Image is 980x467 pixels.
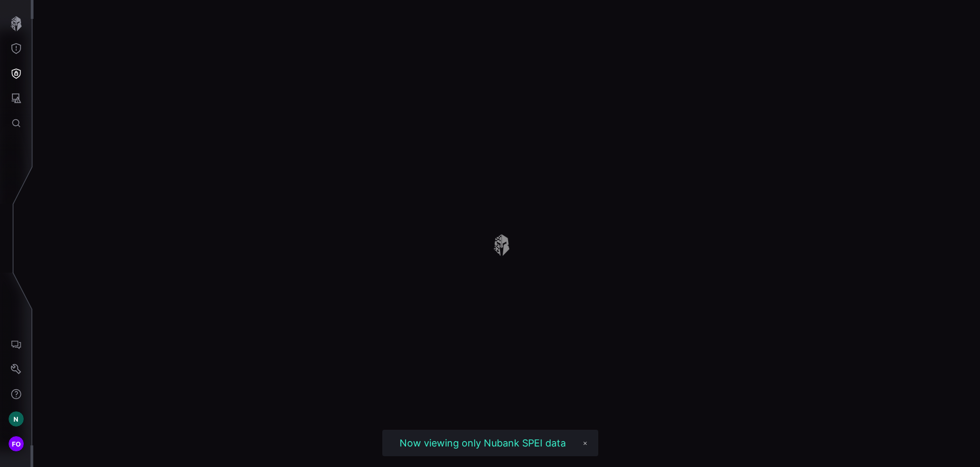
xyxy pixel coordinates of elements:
[1,407,32,431] button: N
[12,438,21,450] span: FO
[1,431,32,456] button: FO
[400,437,566,449] div: Now viewing only Nubank SPEI data
[13,414,18,425] span: N
[578,436,593,450] button: ✕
